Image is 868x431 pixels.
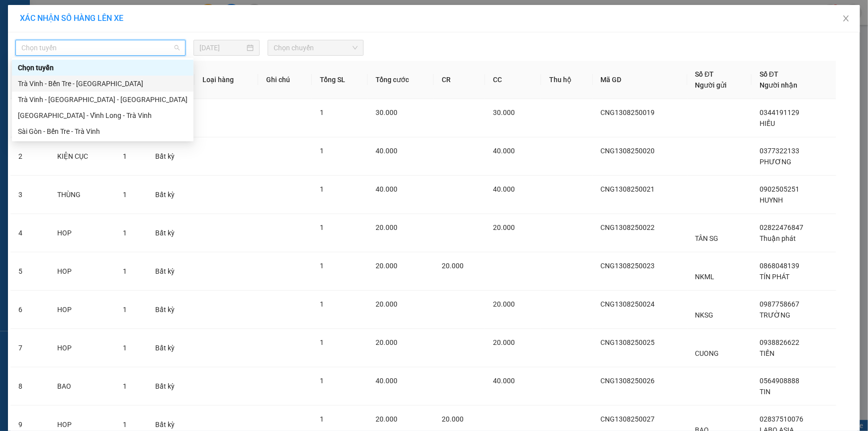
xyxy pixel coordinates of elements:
td: HOP [49,291,115,329]
div: Sài Gòn - Bến Tre - Trà Vinh [18,126,188,137]
span: 30.000 [493,108,515,116]
div: Trà Vinh - Bến Tre - Sài Gòn [12,76,193,92]
span: 20.000 [376,223,397,231]
th: Thu hộ [541,61,593,99]
div: Sài Gòn - Bến Tre - Trà Vinh [12,123,193,139]
span: Người nhận [760,81,797,89]
th: CC [485,61,541,99]
span: CUONG [695,349,719,357]
span: 1 [123,152,127,160]
span: CNG1308250027 [601,415,655,423]
span: TIN [760,388,771,396]
span: NKML [695,273,715,281]
td: 4 [10,214,49,252]
span: 1 [123,382,127,390]
span: 1 [320,300,324,308]
div: Trà Vinh - Bến Tre - [GEOGRAPHIC_DATA] [18,78,188,89]
td: KIỆN CỤC [49,137,115,176]
span: 0377322133 [760,147,799,155]
span: 20.000 [442,262,464,270]
span: CNG1308250020 [601,147,655,155]
div: [GEOGRAPHIC_DATA] [65,8,166,31]
span: TIẾN [760,349,774,357]
span: 1 [123,229,127,237]
span: 1 [320,108,324,116]
div: Trà Vinh - [GEOGRAPHIC_DATA] - [GEOGRAPHIC_DATA] [18,94,188,105]
span: 1 [320,185,324,193]
span: TRƯỜNG [760,311,790,319]
span: 1 [123,306,127,314]
span: 40.000 [493,147,515,155]
span: 0987758667 [760,300,799,308]
span: TÂN SG [695,234,719,242]
td: Bất kỳ [147,329,195,367]
span: Chọn chuyến [274,40,358,55]
td: HOP [49,214,115,252]
div: TRUNG [8,32,58,44]
span: 1 [123,191,127,199]
td: HOP [49,329,115,367]
span: CNG1308250023 [601,262,655,270]
span: 20.000 [493,300,515,308]
td: 7 [10,329,49,367]
span: CNG1308250026 [601,377,655,385]
span: 20.000 [376,415,397,423]
span: 1 [320,223,324,231]
span: Số ĐT [760,70,778,78]
span: 40.000 [376,185,397,193]
th: Tổng SL [312,61,368,99]
span: PHƯƠNG [760,158,791,166]
td: Bất kỳ [147,137,195,176]
span: close [842,14,850,22]
span: 0564908888 [760,377,799,385]
span: 02822476847 [760,223,803,231]
th: Mã GD [593,61,687,99]
span: Gửi: [8,9,24,20]
div: Cầu Ngang [8,8,58,32]
td: 5 [10,252,49,291]
span: HIẾU [760,119,775,127]
span: 40.000 [493,185,515,193]
td: THÙNG [49,176,115,214]
div: Trà Vinh - Vĩnh Long - Sài Gòn [12,92,193,108]
span: 1 [123,344,127,352]
th: Ghi chú [258,61,312,99]
span: 20.000 [493,223,515,231]
div: 02822416966 [65,43,166,57]
div: 20.000 [63,63,167,77]
span: 40.000 [376,377,397,385]
span: Người gửi [695,81,727,89]
span: 1 [320,377,324,385]
div: [GEOGRAPHIC_DATA] - Vĩnh Long - Trà Vinh [18,110,188,121]
span: CNG1308250022 [601,223,655,231]
span: 20.000 [442,415,464,423]
span: 20.000 [376,338,397,346]
th: Tổng cước [368,61,434,99]
td: Bất kỳ [147,252,195,291]
span: 1 [320,415,324,423]
span: CNG1308250024 [601,300,655,308]
th: STT [10,61,49,99]
span: 40.000 [493,377,515,385]
span: XÁC NHẬN SỐ HÀNG LÊN XE [20,13,123,23]
td: Bất kỳ [147,291,195,329]
span: 1 [123,421,127,429]
th: Loại hàng [194,61,258,99]
span: 1 [320,262,324,270]
td: 1 [10,99,49,137]
div: Chọn tuyến [12,60,193,76]
span: CNG1308250021 [601,185,655,193]
span: CNG1308250025 [601,338,655,346]
span: 0868048139 [760,262,799,270]
span: Nhận: [65,8,89,19]
span: Thuận phát [760,234,796,242]
div: LAB VIVADENT [65,31,166,43]
span: 20.000 [376,300,397,308]
span: 40.000 [376,147,397,155]
td: 8 [10,367,49,406]
span: Chọn tuyến [21,40,180,55]
span: NKSG [695,311,714,319]
span: HUYNH [760,196,783,204]
td: 6 [10,291,49,329]
th: CR [434,61,484,99]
